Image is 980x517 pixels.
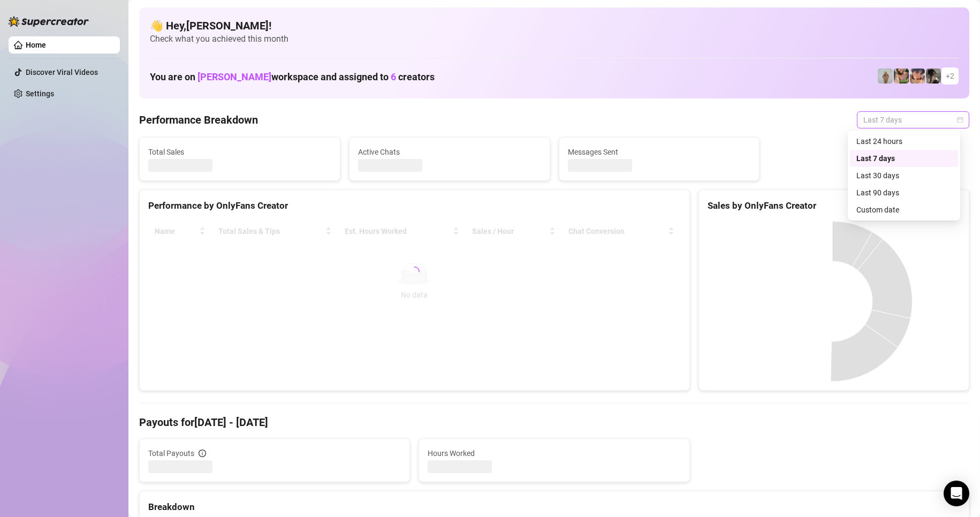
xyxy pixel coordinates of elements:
span: Total Payouts [148,447,194,459]
div: Sales by OnlyFans Creator [708,199,960,213]
img: Barbi [878,69,893,83]
span: [PERSON_NAME] [197,71,271,82]
div: Last 7 days [850,150,958,167]
img: dreamsofleana [894,69,909,83]
div: Custom date [850,201,958,218]
span: calendar [957,117,963,123]
span: Hours Worked [428,447,680,459]
span: info-circle [199,450,206,457]
img: logo-BBDzfeDw.svg [9,16,89,27]
a: Settings [26,89,54,98]
h1: You are on workspace and assigned to creators [150,71,435,83]
h4: 👋 Hey, [PERSON_NAME] ! [150,18,959,33]
div: Last 90 days [856,187,952,199]
div: Last 24 hours [856,135,952,147]
div: Last 24 hours [850,133,958,150]
span: Messages Sent [568,146,751,158]
div: Breakdown [148,500,960,514]
div: Open Intercom Messenger [944,481,969,506]
img: bonnierides [910,69,925,83]
span: 6 [391,71,396,82]
span: Last 7 days [863,112,963,128]
h4: Performance Breakdown [139,112,258,127]
img: daiisyjane [926,69,941,83]
span: + 2 [946,70,954,82]
a: Home [26,41,46,49]
div: Last 7 days [856,153,952,164]
div: Performance by OnlyFans Creator [148,199,681,213]
span: Total Sales [148,146,331,158]
span: Active Chats [358,146,541,158]
div: Last 30 days [850,167,958,184]
div: Last 30 days [856,170,952,181]
a: Discover Viral Videos [26,68,98,77]
span: Check what you achieved this month [150,33,959,45]
span: loading [408,265,421,278]
h4: Payouts for [DATE] - [DATE] [139,415,969,430]
div: Custom date [856,204,952,216]
div: Last 90 days [850,184,958,201]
